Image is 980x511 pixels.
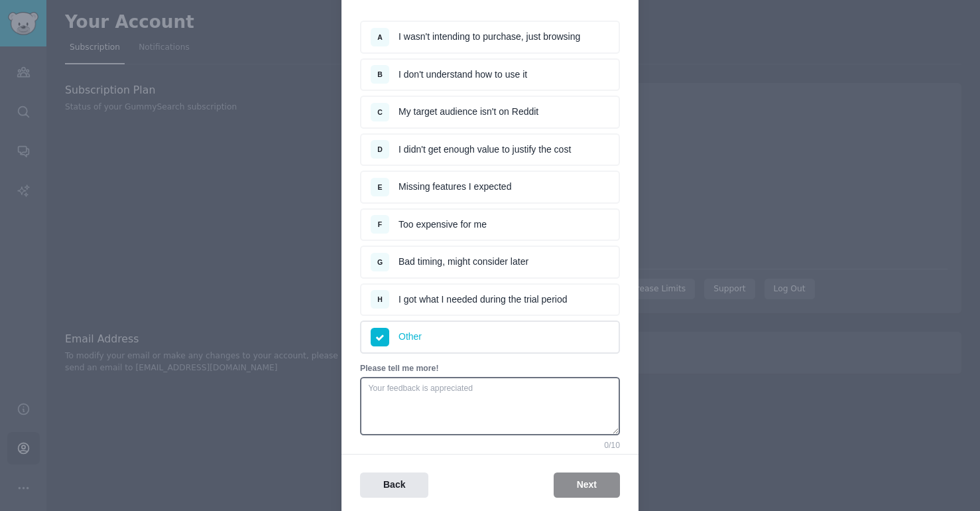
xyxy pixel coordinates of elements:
span: 0 [604,441,609,450]
span: B [377,70,383,78]
p: / [604,440,620,452]
span: C [377,108,383,116]
p: Please tell me more! [360,363,620,375]
span: A [377,33,383,41]
span: F [378,220,382,228]
span: D [377,145,383,153]
span: 10 [611,441,620,450]
span: G [377,258,383,266]
button: Back [360,473,428,498]
span: E [377,183,382,191]
span: H [377,295,383,303]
